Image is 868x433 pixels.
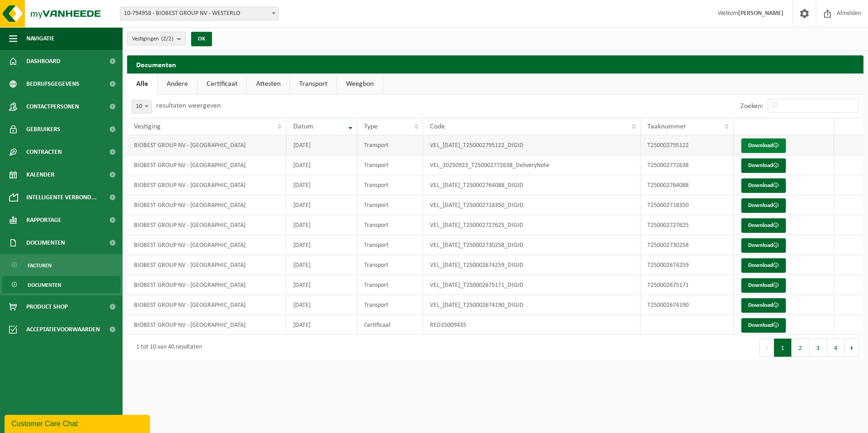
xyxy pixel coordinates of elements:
a: Certificaat [197,74,247,94]
span: Vestiging [134,123,161,130]
td: BIOBEST GROUP NV - [GEOGRAPHIC_DATA] [127,175,286,195]
span: Code [430,123,445,130]
td: BIOBEST GROUP NV - [GEOGRAPHIC_DATA] [127,275,286,295]
td: BIOBEST GROUP NV - [GEOGRAPHIC_DATA] [127,235,286,255]
td: Transport [357,195,423,215]
span: Kalender [26,163,54,186]
td: BIOBEST GROUP NV - [GEOGRAPHIC_DATA] [127,255,286,275]
td: [DATE] [286,315,357,335]
count: (2/2) [161,36,173,42]
td: [DATE] [286,155,357,175]
button: 4 [827,339,845,357]
span: Navigatie [26,27,54,50]
td: VEL_[DATE]_T250002674259_DIGID [423,255,641,275]
td: BIOBEST GROUP NV - [GEOGRAPHIC_DATA] [127,215,286,235]
span: Bedrijfsgegevens [26,73,79,95]
td: T250002674190 [641,295,733,315]
span: Contactpersonen [26,95,79,118]
button: Vestigingen(2/2) [127,32,186,45]
td: Transport [357,175,423,195]
td: Transport [357,255,423,275]
span: 10 [132,100,151,113]
td: Transport [357,215,423,235]
a: Download [741,138,786,153]
td: VEL_[DATE]_T250002675171_DIGID [423,275,641,295]
td: T250002764088 [641,175,733,195]
td: [DATE] [286,295,357,315]
span: 10 [132,100,152,113]
a: Andere [158,74,197,94]
a: Download [741,198,786,213]
span: Gebruikers [26,118,60,141]
td: VEL_[DATE]_T250002674190_DIGID [423,295,641,315]
span: Documenten [28,276,61,294]
span: Intelligente verbond... [26,186,97,209]
a: Transport [290,74,336,94]
td: BIOBEST GROUP NV - [GEOGRAPHIC_DATA] [127,195,286,215]
td: Certificaat [357,315,423,335]
td: [DATE] [286,235,357,255]
a: Download [741,158,786,173]
td: VEL_[DATE]_T250002718350_DIGID [423,195,641,215]
button: Previous [759,339,774,357]
td: BIOBEST GROUP NV - [GEOGRAPHIC_DATA] [127,155,286,175]
td: Transport [357,235,423,255]
td: Transport [357,295,423,315]
td: T250002730258 [641,235,733,255]
td: [DATE] [286,195,357,215]
td: T250002675171 [641,275,733,295]
button: Next [845,339,859,357]
td: [DATE] [286,255,357,275]
td: VEL_20250923_T250002772638_DeliveryNote [423,155,641,175]
td: T250002718350 [641,195,733,215]
span: Dashboard [26,50,60,73]
td: BIOBEST GROUP NV - [GEOGRAPHIC_DATA] [127,315,286,335]
span: Vestigingen [132,32,173,46]
td: VEL_[DATE]_T250002727625_DIGID [423,215,641,235]
a: Weegbon [337,74,383,94]
span: Acceptatievoorwaarden [26,318,100,341]
td: T250002795122 [641,135,733,155]
span: Type [364,123,378,130]
a: Attesten [247,74,290,94]
span: 10-794958 - BIOBEST GROUP NV - WESTERLO [120,7,278,20]
a: Download [741,318,786,333]
a: Alle [127,74,157,94]
td: Transport [357,135,423,155]
span: Product Shop [26,295,68,318]
a: Download [741,298,786,313]
div: 1 tot 10 van 40 resultaten [132,340,202,356]
label: Zoeken: [740,103,763,110]
button: 2 [792,339,809,357]
button: OK [191,32,212,46]
strong: [PERSON_NAME] [738,10,784,17]
td: VEL_[DATE]_T250002730258_DIGID [423,235,641,255]
td: T250002772638 [641,155,733,175]
span: Rapportage [26,209,61,231]
span: Documenten [26,231,65,254]
td: VEL_[DATE]_T250002764088_DIGID [423,175,641,195]
span: Facturen [28,257,52,274]
label: resultaten weergeven [156,102,221,109]
td: RED25009435 [423,315,641,335]
a: Documenten [2,276,120,293]
td: [DATE] [286,275,357,295]
td: T250002674259 [641,255,733,275]
a: Download [741,258,786,273]
td: [DATE] [286,135,357,155]
a: Download [741,218,786,233]
iframe: chat widget [5,413,152,433]
span: 10-794958 - BIOBEST GROUP NV - WESTERLO [120,7,279,20]
a: Download [741,238,786,253]
button: 1 [774,339,792,357]
span: Contracten [26,141,62,163]
td: Transport [357,155,423,175]
td: [DATE] [286,215,357,235]
td: VEL_[DATE]_T250002795122_DIGID [423,135,641,155]
td: BIOBEST GROUP NV - [GEOGRAPHIC_DATA] [127,295,286,315]
td: Transport [357,275,423,295]
span: Datum [293,123,313,130]
a: Facturen [2,256,120,274]
a: Download [741,178,786,193]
